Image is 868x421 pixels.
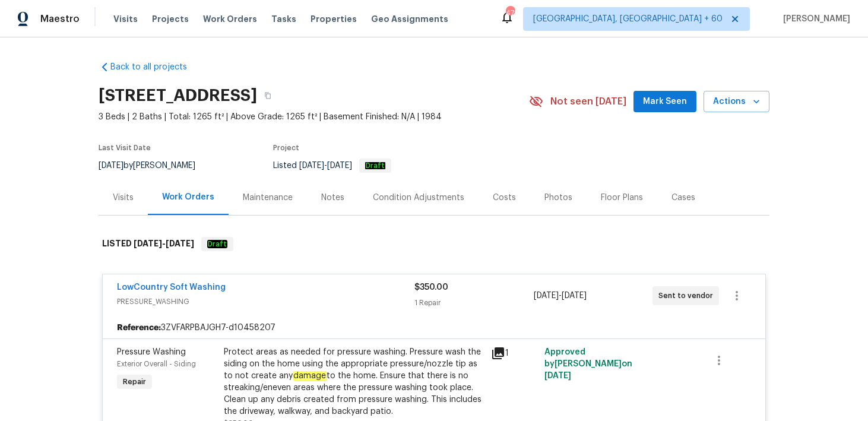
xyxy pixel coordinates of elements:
[601,192,643,204] div: Floor Plans
[243,192,293,204] div: Maintenance
[273,144,299,151] span: Project
[99,225,769,263] div: LISTED [DATE]-[DATE]Draft
[113,192,134,204] div: Visits
[99,162,123,170] span: [DATE]
[633,91,696,113] button: Mark Seen
[534,292,559,300] span: [DATE]
[299,162,352,170] span: -
[414,297,533,309] div: 1 Repair
[704,91,769,113] button: Actions
[658,290,718,302] span: Sent to vendor
[562,292,587,300] span: [DATE]
[99,61,213,73] a: Back to all projects
[40,13,80,25] span: Maestro
[321,192,344,204] div: Notes
[117,322,161,334] b: Reference:
[671,192,695,204] div: Cases
[166,239,194,248] span: [DATE]
[713,94,760,109] span: Actions
[103,317,765,338] div: 3ZVFARPBAJGH7-d10458207
[134,239,162,248] span: [DATE]
[643,94,687,109] span: Mark Seen
[152,13,189,25] span: Projects
[207,240,227,248] em: Draft
[533,13,723,25] span: [GEOGRAPHIC_DATA], [GEOGRAPHIC_DATA] + 60
[778,13,850,25] span: [PERSON_NAME]
[113,13,138,25] span: Visits
[117,283,226,292] a: LowCountry Soft Washing
[550,96,626,107] span: Not seen [DATE]
[327,162,352,170] span: [DATE]
[299,162,324,170] span: [DATE]
[365,162,385,170] em: Draft
[544,372,571,380] span: [DATE]
[99,159,210,173] div: by [PERSON_NAME]
[414,283,448,292] span: $350.00
[506,7,514,19] div: 479
[99,90,257,102] h2: [STREET_ADDRESS]
[102,237,194,251] h6: LISTED
[491,346,537,360] div: 1
[373,192,464,204] div: Condition Adjustments
[118,376,151,388] span: Repair
[544,348,632,380] span: Approved by [PERSON_NAME] on
[162,191,214,203] div: Work Orders
[117,360,196,368] span: Exterior Overall - Siding
[293,371,327,381] em: damage
[117,348,186,356] span: Pressure Washing
[99,111,529,123] span: 3 Beds | 2 Baths | Total: 1265 ft² | Above Grade: 1265 ft² | Basement Finished: N/A | 1984
[99,144,151,151] span: Last Visit Date
[271,15,296,23] span: Tasks
[534,290,587,302] span: -
[134,239,194,248] span: -
[371,13,448,25] span: Geo Assignments
[224,346,484,417] div: Protect areas as needed for pressure washing. Pressure wash the siding on the home using the appr...
[257,85,278,106] button: Copy Address
[117,296,414,308] span: PRESSURE_WASHING
[311,13,357,25] span: Properties
[544,192,572,204] div: Photos
[273,162,391,170] span: Listed
[203,13,257,25] span: Work Orders
[493,192,516,204] div: Costs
